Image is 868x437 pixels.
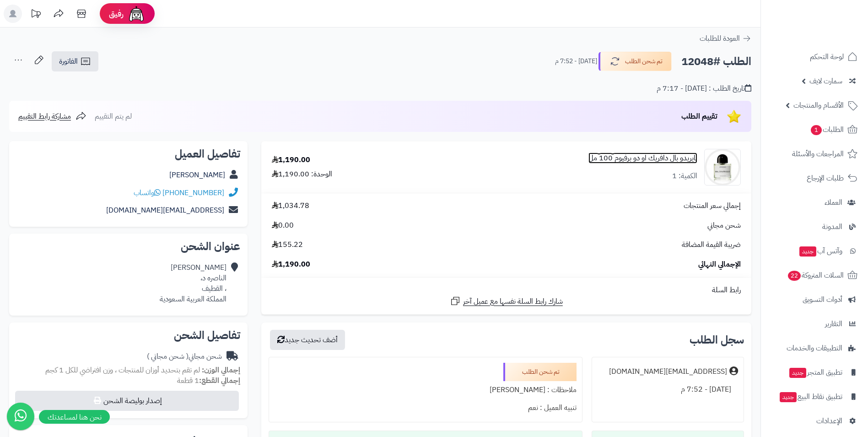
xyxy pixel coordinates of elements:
[788,271,801,281] span: 22
[106,205,224,216] a: [EMAIL_ADDRESS][DOMAIN_NAME]
[816,415,842,427] span: الإعدادات
[700,33,740,44] span: العودة للطلبات
[672,171,697,181] div: الكمية: 1
[147,351,189,362] span: ( شحن مجاني )
[766,216,863,238] a: المدونة
[95,111,132,122] span: لم يتم التقييم
[272,220,294,231] span: 0.00
[809,75,842,87] span: سمارت لايف
[788,366,842,379] span: تطبيق المتجر
[705,149,740,186] img: 7340032806038_byredo_byredo_bal_d_afrique_edp_50ml_1-90x90.jpg
[202,365,240,376] strong: إجمالي الوزن:
[766,361,863,383] a: تطبيق المتجرجديد
[766,313,863,335] a: التقارير
[134,187,161,198] a: واتساب
[463,296,563,307] span: شارك رابط السلة نفسها مع عميل آخر
[127,5,146,23] img: ai-face.png
[690,334,744,345] h3: سجل الطلب
[766,337,863,359] a: التطبيقات والخدمات
[682,240,741,250] span: ضريبة القيمة المضافة
[18,111,86,122] a: مشاركة رابط التقييم
[272,169,332,180] div: الوحدة: 1,190.00
[766,119,863,141] a: الطلبات1
[766,264,863,286] a: السلات المتروكة22
[160,262,226,304] div: [PERSON_NAME] الناصره د، ، القطيف المملكة العربية السعودية
[275,399,577,417] div: تنبيه العميل : نعم
[787,269,844,282] span: السلات المتروكة
[766,191,863,213] a: العملاء
[16,241,240,252] h2: عنوان الشحن
[684,201,741,211] span: إجمالي سعر المنتجات
[15,391,239,411] button: إصدار بوليصة الشحن
[52,51,98,71] a: الفاتورة
[789,368,806,378] span: جديد
[16,330,240,341] h2: تفاصيل الشحن
[272,201,309,211] span: 1,034.78
[822,220,842,233] span: المدونة
[272,259,310,270] span: 1,190.00
[825,317,842,330] span: التقارير
[681,111,717,122] span: تقييم الطلب
[24,5,47,25] a: تحديثات المنصة
[109,8,124,19] span: رفيق
[147,351,222,362] div: شحن مجاني
[270,330,345,350] button: أضف تحديث جديد
[698,259,741,270] span: الإجمالي النهائي
[503,363,577,381] div: تم شحن الطلب
[766,386,863,408] a: تطبيق نقاط البيعجديد
[199,375,240,386] strong: إجمالي القطع:
[265,285,748,295] div: رابط السلة
[275,381,577,399] div: ملاحظات : [PERSON_NAME]
[657,83,751,94] div: تاريخ الطلب : [DATE] - 7:17 م
[162,187,224,198] a: [PHONE_NUMBER]
[681,52,751,71] h2: الطلب #12048
[609,366,727,377] div: [EMAIL_ADDRESS][DOMAIN_NAME]
[588,153,697,164] a: بايريدو بال دافريك او دو برفيوم 100 مل
[700,33,751,44] a: العودة للطلبات
[272,155,310,165] div: 1,190.00
[803,293,842,306] span: أدوات التسويق
[798,245,842,257] span: وآتس آب
[18,111,71,122] span: مشاركة رابط التقييم
[792,147,844,160] span: المراجعات والأسئلة
[555,57,597,66] small: [DATE] - 7:52 م
[272,240,303,250] span: 155.22
[766,167,863,189] a: طلبات الإرجاع
[169,169,225,180] a: [PERSON_NAME]
[45,365,200,376] span: لم تقم بتحديد أوزان للمنتجات ، وزن افتراضي للكل 1 كجم
[766,289,863,311] a: أدوات التسويق
[598,381,738,399] div: [DATE] - 7:52 م
[450,295,563,307] a: شارك رابط السلة نفسها مع عميل آخر
[807,172,844,185] span: طلبات الإرجاع
[766,410,863,432] a: الإعدادات
[810,50,844,63] span: لوحة التحكم
[779,390,842,403] span: تطبيق نقاط البيع
[59,56,78,67] span: الفاتورة
[598,52,672,71] button: تم شحن الطلب
[766,46,863,68] a: لوحة التحكم
[825,196,842,209] span: العملاء
[707,220,741,231] span: شحن مجاني
[811,125,822,135] span: 1
[766,240,863,262] a: وآتس آبجديد
[766,143,863,165] a: المراجعات والأسئلة
[787,342,842,355] span: التطبيقات والخدمات
[177,375,240,386] small: 1 قطعة
[793,99,844,112] span: الأقسام والمنتجات
[780,392,797,402] span: جديد
[799,246,816,257] span: جديد
[16,148,240,159] h2: تفاصيل العميل
[810,123,844,136] span: الطلبات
